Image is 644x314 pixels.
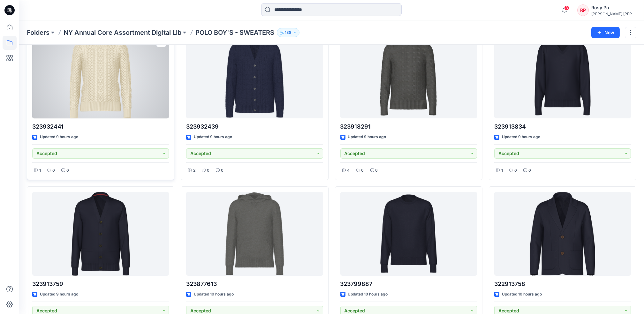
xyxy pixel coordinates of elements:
p: Updated 9 hours ago [40,134,78,140]
p: 322913758 [494,280,631,288]
p: 2 [193,167,195,174]
p: 1 [39,167,41,174]
p: POLO BOY'S - SWEATERS [195,28,274,37]
p: Updated 10 hours ago [194,291,234,298]
p: 323913834 [494,122,631,131]
p: 0 [66,167,69,174]
p: 323799887 [340,280,477,288]
p: 323932439 [186,122,323,131]
span: 8 [564,5,569,11]
p: Updated 9 hours ago [502,134,540,140]
p: 323913759 [32,280,169,288]
p: 0 [528,167,531,174]
a: 323913834 [494,34,631,118]
a: 323913759 [32,192,169,276]
p: 0 [514,167,517,174]
a: 323932441 [32,34,169,118]
p: Updated 10 hours ago [502,291,542,298]
p: 0 [52,167,55,174]
p: 0 [221,167,224,174]
p: 138 [285,29,292,36]
p: Updated 10 hours ago [348,291,388,298]
p: 4 [347,167,350,174]
p: 0 [207,167,209,174]
button: 138 [277,28,299,37]
a: 323932439 [186,34,323,118]
a: 323799887 [340,192,477,276]
p: Updated 9 hours ago [348,134,386,140]
p: 323877613 [186,280,323,288]
a: 323918291 [340,34,477,118]
a: NY Annual Core Assortment Digital Lib [64,28,181,37]
a: 323877613 [186,192,323,276]
p: 0 [361,167,364,174]
a: 322913758 [494,192,631,276]
p: 323918291 [340,122,477,131]
p: Updated 9 hours ago [40,291,78,298]
div: RP [577,4,589,16]
a: Folders [27,28,49,37]
button: New [591,27,620,38]
p: Updated 9 hours ago [194,134,232,140]
div: Rosy Po [591,4,636,11]
p: 323932441 [32,122,169,131]
p: 1 [501,167,503,174]
div: [PERSON_NAME] [PERSON_NAME] [591,11,636,16]
p: 0 [375,167,378,174]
